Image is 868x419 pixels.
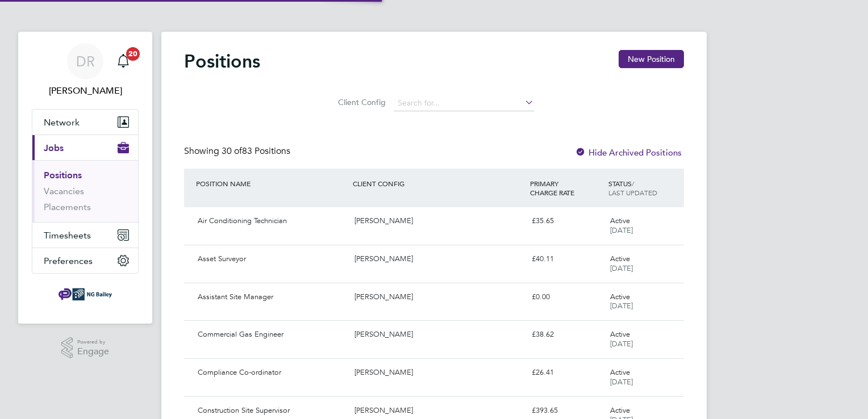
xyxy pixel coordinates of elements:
[575,147,682,158] label: Hide Archived Positions
[32,43,139,98] a: DR[PERSON_NAME]
[184,50,260,73] h2: Positions
[350,325,527,344] div: [PERSON_NAME]
[610,339,633,349] span: [DATE]
[610,263,633,273] span: [DATE]
[610,292,630,301] span: Active
[610,216,630,225] span: Active
[32,223,138,248] button: Timesheets
[18,32,152,324] nav: Main navigation
[608,188,657,197] span: LAST UPDATED
[193,288,350,307] div: Assistant Site Manager
[350,250,527,269] div: [PERSON_NAME]
[193,212,350,231] div: Air Conditioning Technician
[44,143,64,153] span: Jobs
[77,347,109,357] span: Engage
[184,145,293,157] div: Showing
[350,212,527,231] div: [PERSON_NAME]
[193,363,350,382] div: Compliance Co-ordinator
[350,288,527,307] div: [PERSON_NAME]
[606,173,684,203] div: STATUS
[59,285,112,303] img: ngbailey-logo-retina.png
[335,97,386,107] label: Client Config
[610,367,630,377] span: Active
[394,95,534,111] input: Search for...
[77,337,109,347] span: Powered by
[610,254,630,263] span: Active
[44,186,84,196] a: Vacancies
[32,285,139,303] a: Go to home page
[350,363,527,382] div: [PERSON_NAME]
[126,47,140,61] span: 20
[61,337,110,359] a: Powered byEngage
[44,202,91,212] a: Placements
[112,43,135,79] a: 20
[32,135,138,160] button: Jobs
[619,50,684,68] button: New Position
[527,250,606,269] div: £40.11
[193,250,350,269] div: Asset Surveyor
[44,117,80,128] span: Network
[527,288,606,307] div: £0.00
[76,54,95,69] span: DR
[44,255,93,266] span: Preferences
[527,212,606,231] div: £35.65
[527,363,606,382] div: £26.41
[527,173,606,203] div: PRIMARY CHARGE RATE
[193,173,350,194] div: POSITION NAME
[610,225,633,235] span: [DATE]
[32,84,139,98] span: Darren Rochester
[350,173,527,194] div: CLIENT CONFIG
[193,325,350,344] div: Commercial Gas Engineer
[222,145,290,157] span: 83 Positions
[222,145,242,157] span: 30 of
[610,405,630,415] span: Active
[32,110,138,135] button: Network
[32,160,138,222] div: Jobs
[610,377,633,387] span: [DATE]
[44,170,82,181] a: Positions
[44,230,91,241] span: Timesheets
[610,301,633,311] span: [DATE]
[610,329,630,339] span: Active
[632,179,634,188] span: /
[527,325,606,344] div: £38.62
[32,248,138,273] button: Preferences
